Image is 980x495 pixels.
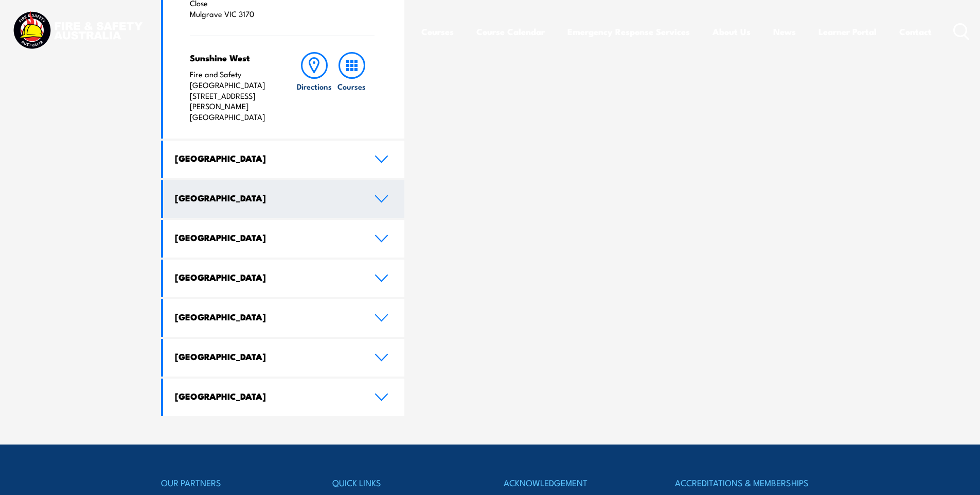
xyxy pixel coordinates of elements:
[175,232,359,243] h4: [GEOGRAPHIC_DATA]
[163,180,405,218] a: [GEOGRAPHIC_DATA]
[333,52,370,123] a: Courses
[297,81,332,92] h6: Directions
[337,81,366,92] h6: Courses
[567,18,690,45] a: Emergency Response Services
[175,390,359,402] h4: [GEOGRAPHIC_DATA]
[163,260,405,297] a: [GEOGRAPHIC_DATA]
[163,379,405,416] a: [GEOGRAPHIC_DATA]
[175,271,359,283] h4: [GEOGRAPHIC_DATA]
[163,220,405,258] a: [GEOGRAPHIC_DATA]
[296,52,333,123] a: Directions
[175,152,359,164] h4: [GEOGRAPHIC_DATA]
[421,18,454,45] a: Courses
[161,475,305,490] h4: OUR PARTNERS
[175,351,359,362] h4: [GEOGRAPHIC_DATA]
[163,299,405,337] a: [GEOGRAPHIC_DATA]
[175,192,359,203] h4: [GEOGRAPHIC_DATA]
[712,18,751,45] a: About Us
[818,18,877,45] a: Learner Portal
[163,339,405,377] a: [GEOGRAPHIC_DATA]
[504,475,648,490] h4: ACKNOWLEDGEMENT
[332,475,476,490] h4: QUICK LINKS
[675,475,819,490] h4: ACCREDITATIONS & MEMBERSHIPS
[899,18,932,45] a: Contact
[175,311,359,322] h4: [GEOGRAPHIC_DATA]
[163,141,405,178] a: [GEOGRAPHIC_DATA]
[773,18,796,45] a: News
[190,69,276,123] p: Fire and Safety [GEOGRAPHIC_DATA] [STREET_ADDRESS][PERSON_NAME] [GEOGRAPHIC_DATA]
[476,18,545,45] a: Course Calendar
